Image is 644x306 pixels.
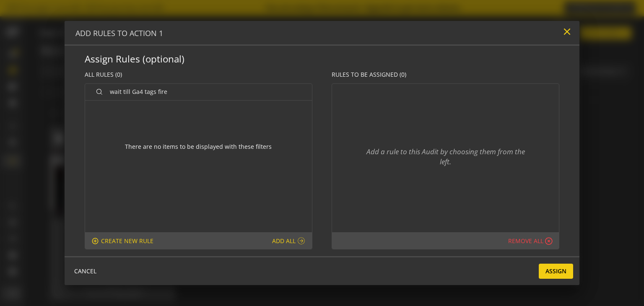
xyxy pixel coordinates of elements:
input: Search by rule or label name [110,88,287,96]
div: Add all [272,237,306,245]
mat-icon: close [561,26,573,37]
div: Assign Rules (optional) [85,52,560,66]
span: CANCEL [74,264,96,279]
span: Assign [545,264,566,279]
span: All Rules (0) [85,70,122,79]
h4: Add rules to Action 1 [75,29,163,38]
button: CANCEL [71,264,100,279]
div: create new rule [101,237,153,245]
mat-icon: add_circle_outline [91,237,99,245]
div: Add a rule to this Audit by choosing them from the left. [332,147,559,167]
button: Assign [539,264,573,279]
span: Rules to be assigned (0) [332,70,406,79]
span: Remove all [508,237,543,245]
span: There are no items to be displayed with these filters [117,143,281,151]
